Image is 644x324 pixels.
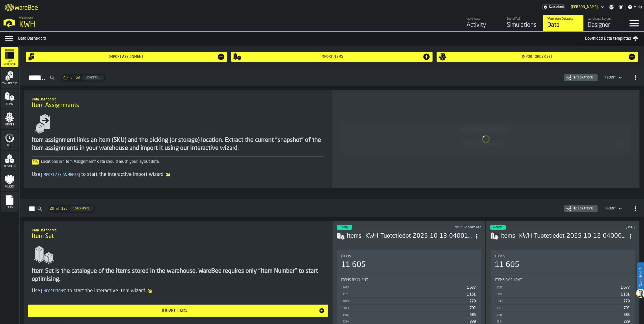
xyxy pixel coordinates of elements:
span: Item Assignments [32,101,79,110]
h2: Sub Title [32,96,324,101]
h2: Sub Title [32,227,324,232]
div: Title [341,278,477,282]
div: Import Items [31,308,319,314]
button: button-Integrations [564,205,598,212]
div: status-3 2 [490,225,506,230]
div: Items--KWH-Tuotetiedot-2025-10-13-040015.csv-2025-10-13 [347,232,472,240]
li: menu Files [1,192,18,212]
div: 2013 [342,307,468,310]
div: 2224 [342,320,468,323]
span: ] [79,173,80,177]
span: [ [41,289,42,293]
a: link-to-/wh/i/4fb45246-3b77-4bb5-b880-c337c3c5facb/simulations [503,15,543,31]
div: 11 605 [341,260,366,269]
span: Items [495,254,505,258]
button: button-Import Items [231,52,433,62]
span: 125 [61,207,67,211]
button: button-Integrations [564,74,598,81]
h2: button-Assignments [20,68,644,86]
div: StatList-item-1181 [495,291,631,298]
span: Help [634,4,642,10]
div: title-Item Set [28,225,328,243]
div: DropdownMenuValue-4 [603,75,623,81]
li: menu Feed [1,130,18,150]
div: Menu Subscription [542,4,565,10]
span: 63 [76,76,80,80]
div: Title [495,254,631,258]
div: StatList-item-1465 [495,311,631,318]
a: link-to-/wh/i/4fb45246-3b77-4bb5-b880-c337c3c5facb/feed/ [462,15,503,31]
div: title-Item Assignments [28,94,328,112]
div: StatList-item-1181 [341,291,477,298]
span: Items [341,254,351,258]
span: 1 151 [467,293,476,296]
div: StatList-item-2013 [495,305,631,311]
span: Files [1,206,18,209]
label: button-toggle-Notifications [616,5,625,10]
span: Import Items [40,289,67,293]
div: Digital Twin [507,17,539,21]
button: button-Import Order Set [437,52,638,62]
span: Ready [340,226,348,229]
h2: button-Items [20,199,644,217]
div: Locations in "Item Assignment" data should much your layout data. [32,159,324,165]
h3: Items--KWH-Tuotetiedot-2025-10-12-040009.csv-2025-10-12 [500,232,626,240]
span: 585 [470,313,476,317]
div: Use to start the interactive item wizard. [32,287,324,294]
span: Import Assignments [40,173,81,177]
span: 702 [624,306,630,310]
label: button-toggle-Settings [607,5,616,10]
div: DropdownMenuValue-4 [603,206,623,212]
span: Data Dashboard [1,60,18,66]
a: Download Data templates [581,34,642,44]
li: menu Datasets [1,151,18,171]
a: link-to-/wh/i/4fb45246-3b77-4bb5-b880-c337c3c5facb/data [543,15,583,31]
div: Item Set is the catalogue of the items stored in the warehouse. WareBee requires only "Item Numbe... [32,267,324,283]
div: Load More [71,207,92,210]
li: menu Policies [1,171,18,192]
span: of [70,76,74,80]
div: Use to start the interactive import wizard. [32,171,324,178]
div: Activity [467,21,499,29]
div: Warehouse Datasets [547,17,579,21]
div: StatList-item-2013 [341,305,477,311]
div: Updated: 13/10/2025, 4.05.48 Created: 13/10/2025, 4.05.32 [417,226,481,229]
div: Designer [588,21,620,29]
div: Import Items [241,55,422,59]
span: Tip: [32,159,39,165]
div: 1049 [342,300,468,303]
div: ItemListCard- [332,90,639,188]
label: button-toggle-Data Menu [2,34,16,44]
div: Title [495,278,631,282]
div: 1181 [342,293,465,296]
button: button-Loading... [82,75,104,80]
div: Title [341,254,477,258]
div: StatList-item-2095 [341,284,477,291]
div: DropdownMenuValue-Mikael Svennas [571,5,598,9]
li: menu Orders [1,109,18,129]
div: 2095 [496,286,619,289]
div: Item assignment links an item (SKU) and the picking (or storage) location. Extract the current "s... [32,136,324,152]
span: Subscribed [549,5,563,9]
div: StatList-item-1049 [495,298,631,305]
span: 779 [470,300,476,303]
span: Items by client [495,278,522,282]
span: Ready [493,226,502,229]
div: KWH [19,20,155,29]
div: Warehouse [467,17,499,21]
span: Warehouse [19,16,33,20]
div: Updated: 12/10/2025, 4.05.50 Created: 12/10/2025, 4.05.32 [571,226,635,229]
div: DropdownMenuValue-Mikael Svennas [569,4,605,10]
div: 1465 [496,313,622,317]
div: Warehouse Layout [588,17,620,21]
span: 20 [50,207,54,211]
div: StatList-item-1049 [341,298,477,305]
div: 2224 [496,320,622,323]
span: 339 [470,320,476,323]
div: 1181 [496,293,619,296]
span: Feed [1,144,18,147]
div: stat-Items [337,250,481,274]
span: Orders [1,123,18,126]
